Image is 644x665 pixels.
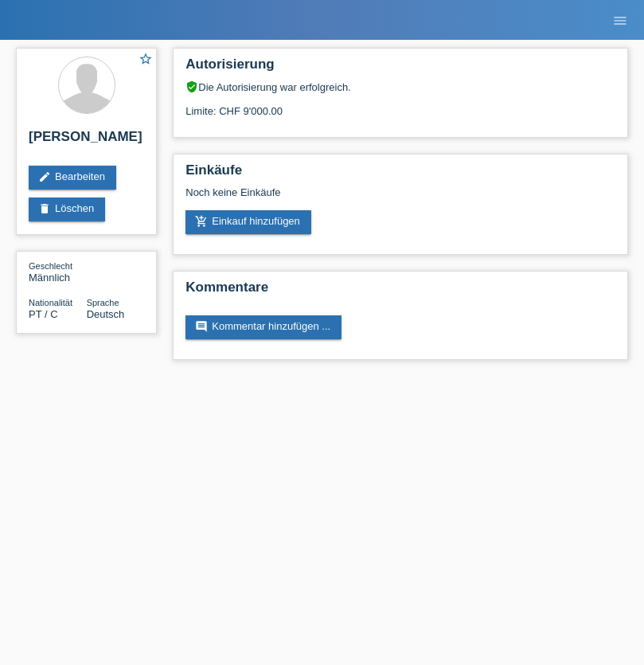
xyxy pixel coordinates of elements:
[38,170,51,183] i: edit
[87,298,119,307] span: Sprache
[139,52,153,68] a: star_border
[29,298,72,307] span: Nationalität
[185,210,311,234] a: add_shopping_cartEinkauf hinzufügen
[185,80,615,93] div: Die Autorisierung war erfolgreich.
[195,215,208,228] i: add_shopping_cart
[185,162,615,186] h2: Einkäufe
[185,186,615,210] div: Noch keine Einkäufe
[38,202,51,215] i: delete
[185,280,615,303] h2: Kommentare
[29,261,72,271] span: Geschlecht
[195,320,208,333] i: comment
[185,57,615,80] h2: Autorisierung
[604,15,636,25] a: menu
[29,308,58,320] span: Portugal / C / 19.05.1968
[29,166,116,190] a: editBearbeiten
[612,13,628,29] i: menu
[29,129,144,153] h2: [PERSON_NAME]
[185,80,198,93] i: verified_user
[139,52,153,66] i: star_border
[185,93,615,117] div: Limite: CHF 9'000.00
[185,315,342,339] a: commentKommentar hinzufügen ...
[29,260,87,284] div: Männlich
[29,198,105,221] a: deleteLöschen
[87,308,125,320] span: Deutsch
